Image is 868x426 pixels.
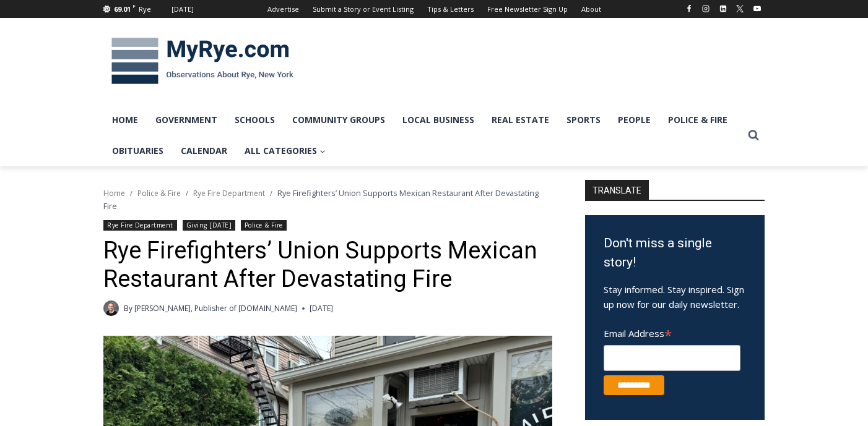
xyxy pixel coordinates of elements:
span: / [270,189,272,198]
a: YouTube [750,1,765,16]
a: People [609,104,659,135]
nav: Breadcrumbs [103,187,552,212]
a: Local Business [394,104,483,135]
a: Obituaries [103,135,172,166]
a: [PERSON_NAME], Publisher of [DOMAIN_NAME] [134,303,297,313]
a: Community Groups [284,104,394,135]
p: Stay informed. Stay inspired. Sign up now for our daily newsletter. [604,282,746,312]
a: Calendar [172,135,236,166]
time: [DATE] [310,302,333,314]
a: Police & Fire [241,220,287,231]
a: Government [147,104,226,135]
span: / [186,189,188,198]
a: Real Estate [483,104,558,135]
span: 69.01 [114,4,131,14]
strong: TRANSLATE [585,180,649,200]
nav: Primary Navigation [103,104,742,167]
a: Schools [226,104,284,135]
a: Linkedin [716,1,731,16]
a: Sports [558,104,609,135]
span: F [132,2,136,9]
a: Police & Fire [659,104,736,135]
span: Rye Firefighters’ Union Supports Mexican Restaurant After Devastating Fire [103,187,539,211]
a: Home [103,188,125,198]
h1: Rye Firefighters’ Union Supports Mexican Restaurant After Devastating Fire [103,237,552,293]
button: View Search Form [742,124,765,147]
div: Rye [139,4,151,15]
a: Rye Fire Department [193,188,265,198]
img: MyRye.com [103,29,302,93]
a: Giving [DATE] [183,220,236,231]
a: Police & Fire [137,188,181,198]
div: [DATE] [171,4,194,15]
a: All Categories [236,135,334,166]
h3: Don't miss a single story! [604,234,746,273]
span: By [124,302,132,314]
a: Facebook [682,1,697,16]
a: Home [103,104,147,135]
label: Email Address [604,321,740,343]
span: / [130,189,132,198]
a: X [732,1,747,16]
a: Instagram [698,1,713,16]
span: All Categories [245,144,326,158]
a: Author image [103,300,119,316]
a: Rye Fire Department [103,220,177,231]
